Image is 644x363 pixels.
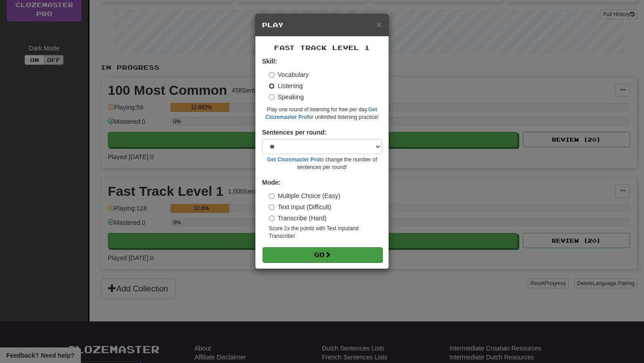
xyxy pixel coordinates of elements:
[262,106,382,121] small: Play one round of listening for free per day. for unlimited listening practice!
[262,128,326,137] label: Sentences per round:
[269,93,304,101] label: Speaking
[263,247,382,262] button: Go
[269,83,275,89] input: Listening
[262,58,277,65] strong: Skill:
[267,156,319,163] a: Get Clozemaster Pro
[274,44,370,51] span: Fast Track Level 1
[269,204,275,210] input: Text Input (Difficult)
[269,191,340,200] label: Multiple Choice (Easy)
[269,203,331,211] label: Text Input (Difficult)
[269,81,303,90] label: Listening
[269,215,275,221] input: Transcribe (Hard)
[377,20,382,29] button: Close
[262,156,382,171] small: to change the number of sentences per round!
[269,214,326,223] label: Transcribe (Hard)
[269,94,275,100] input: Speaking
[269,72,275,78] input: Vocabulary
[269,225,382,240] small: Score 2x the points with Text Input and Transcribe !
[269,193,275,199] input: Multiple Choice (Easy)
[262,179,280,186] strong: Mode:
[262,21,382,30] h5: Play
[269,70,309,79] label: Vocabulary
[377,19,382,30] span: ×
